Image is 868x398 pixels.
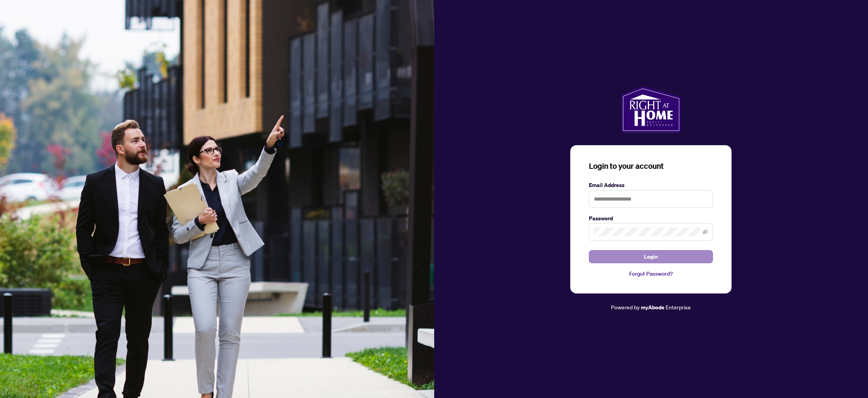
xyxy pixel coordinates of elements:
button: Login [589,250,713,263]
span: Enterprise [666,304,691,311]
label: Email Address [589,181,713,189]
a: Forgot Password? [589,269,713,278]
a: myAbode [641,303,664,312]
span: eye-invisible [702,229,708,235]
label: Password [589,214,713,223]
span: Powered by [611,304,640,311]
span: Login [644,250,658,263]
h3: Login to your account [589,161,713,172]
img: ma-logo [621,86,681,133]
